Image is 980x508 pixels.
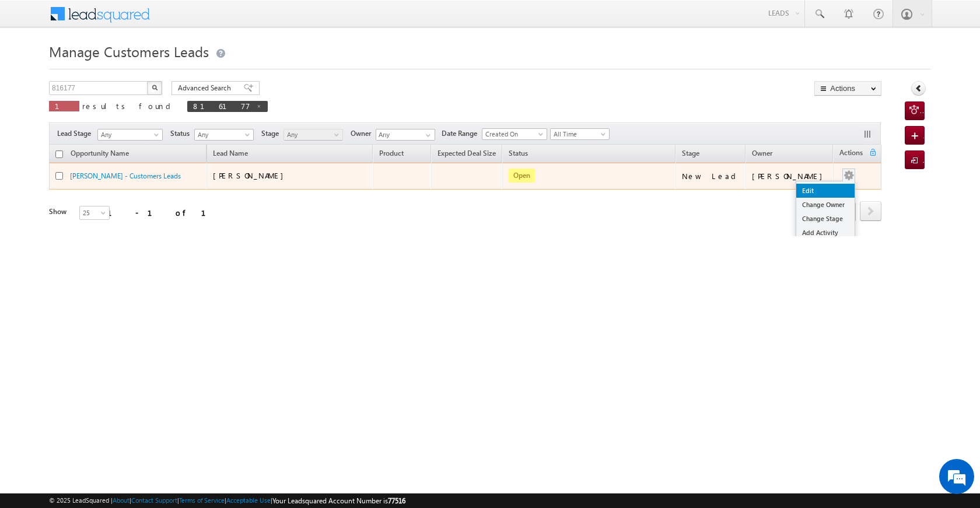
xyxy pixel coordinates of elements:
[55,101,73,111] span: 1
[482,129,543,139] span: Created On
[676,147,705,162] a: Stage
[351,128,376,139] span: Owner
[752,149,772,157] span: Owner
[834,146,869,162] span: Actions
[283,129,343,141] a: Any
[509,169,535,183] span: Open
[213,170,289,180] span: [PERSON_NAME]
[195,129,250,140] span: Any
[482,128,547,140] a: Created On
[796,184,855,198] a: Edit
[376,129,435,141] input: Type to Search
[107,206,220,219] div: 1 - 1 of 1
[170,128,194,139] span: Status
[442,128,482,139] span: Date Range
[503,147,534,162] a: Status
[379,149,404,157] span: Product
[682,149,699,157] span: Stage
[179,496,225,504] a: Terms of Service
[261,128,283,139] span: Stage
[65,147,135,162] a: Opportunity Name
[97,129,163,141] a: Any
[419,129,434,141] a: Show All Items
[272,496,405,505] span: Your Leadsquared Account Number is
[682,171,740,181] div: New Lead
[152,85,157,90] img: Search
[131,496,177,504] a: Contact Support
[49,495,405,506] span: © 2025 LeadSquared | | | | |
[71,149,129,157] span: Opportunity Name
[98,129,159,140] span: Any
[49,206,70,217] div: Show
[551,129,606,139] span: All Time
[178,83,235,93] span: Advanced Search
[814,81,881,96] button: Actions
[226,496,271,504] a: Acceptable Use
[55,150,63,158] input: Check all records
[437,149,496,157] span: Expected Deal Size
[193,101,250,111] span: 816177
[860,201,881,221] span: next
[79,206,110,220] a: 25
[82,101,175,111] span: results found
[80,208,111,218] span: 25
[284,129,339,140] span: Any
[113,496,129,504] a: About
[194,129,254,141] a: Any
[796,212,855,226] a: Change Stage
[860,202,881,221] a: next
[49,42,209,61] span: Manage Customers Leads
[550,128,610,140] a: All Time
[388,496,405,505] span: 77516
[752,171,828,181] div: [PERSON_NAME]
[432,147,502,162] a: Expected Deal Size
[57,128,96,139] span: Lead Stage
[70,171,181,180] a: [PERSON_NAME] - Customers Leads
[207,147,254,162] span: Lead Name
[796,226,855,240] a: Add Activity
[796,198,855,212] a: Change Owner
